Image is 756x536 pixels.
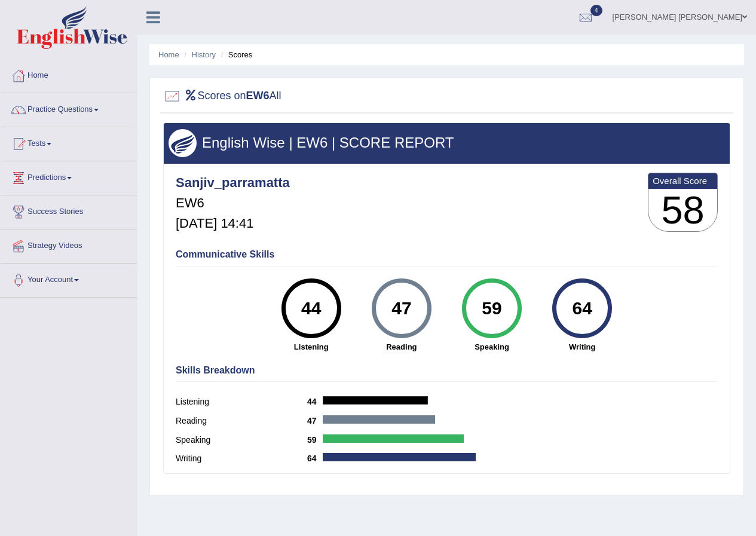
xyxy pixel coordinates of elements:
img: wings.png [169,129,197,157]
a: History [192,50,216,59]
div: 47 [379,283,423,333]
b: 59 [307,435,323,445]
a: Strategy Videos [1,229,137,259]
strong: Reading [362,341,440,353]
h4: Skills Breakdown [176,365,718,376]
h4: Communicative Skills [176,249,718,260]
a: Success Stories [1,195,137,225]
h3: English Wise | EW6 | SCORE REPORT [169,135,725,151]
b: Overall Score [653,176,713,186]
label: Reading [176,415,307,427]
h4: Sanjiv_parramatta [176,176,290,190]
h5: [DATE] 14:41 [176,216,290,231]
label: Listening [176,396,307,408]
h3: 58 [648,189,717,232]
a: Predictions [1,161,137,191]
li: Scores [218,49,253,60]
div: 59 [470,283,513,333]
b: 47 [307,416,323,425]
a: Home [158,50,179,59]
a: Practice Questions [1,93,137,123]
span: 4 [590,5,602,16]
h5: EW6 [176,196,290,210]
strong: Speaking [452,341,531,353]
label: Writing [176,452,307,465]
b: 44 [307,397,323,406]
a: Home [1,59,137,89]
h2: Scores on All [163,87,281,105]
strong: Listening [272,341,350,353]
div: 44 [289,283,333,333]
a: Your Account [1,264,137,293]
b: EW6 [246,90,270,102]
div: 64 [561,283,604,333]
a: Tests [1,127,137,157]
strong: Writing [543,341,622,353]
label: Speaking [176,434,307,446]
b: 64 [307,454,323,463]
